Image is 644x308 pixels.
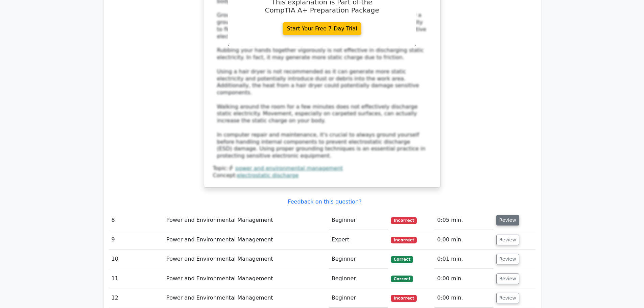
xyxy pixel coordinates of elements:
td: Power and Environmental Management [164,211,329,230]
td: 0:00 min. [434,269,493,288]
span: Incorrect [391,237,417,243]
a: Start Your Free 7-Day Trial [283,22,362,35]
button: Review [496,254,519,264]
td: Power and Environmental Management [164,288,329,308]
td: Power and Environmental Management [164,269,329,288]
button: Review [496,235,519,245]
td: Beginner [329,269,388,288]
div: Topic: [213,165,431,172]
a: electrostatic discharge [237,172,299,179]
span: Correct [391,256,413,263]
td: Beginner [329,211,388,230]
td: 9 [109,230,164,250]
td: 10 [109,250,164,269]
div: Concept: [213,172,431,179]
a: Feedback on this question? [288,198,361,205]
span: Incorrect [391,295,417,302]
td: 0:01 min. [434,250,493,269]
td: Power and Environmental Management [164,250,329,269]
span: Correct [391,276,413,282]
td: 0:00 min. [434,288,493,308]
button: Review [496,215,519,226]
td: Beginner [329,288,388,308]
a: power and environmental management [235,165,343,171]
td: 0:00 min. [434,230,493,250]
td: Expert [329,230,388,250]
td: Power and Environmental Management [164,230,329,250]
button: Review [496,293,519,303]
td: 8 [109,211,164,230]
td: 12 [109,288,164,308]
span: Incorrect [391,217,417,224]
td: 0:05 min. [434,211,493,230]
button: Review [496,274,519,284]
td: Beginner [329,250,388,269]
td: 11 [109,269,164,288]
